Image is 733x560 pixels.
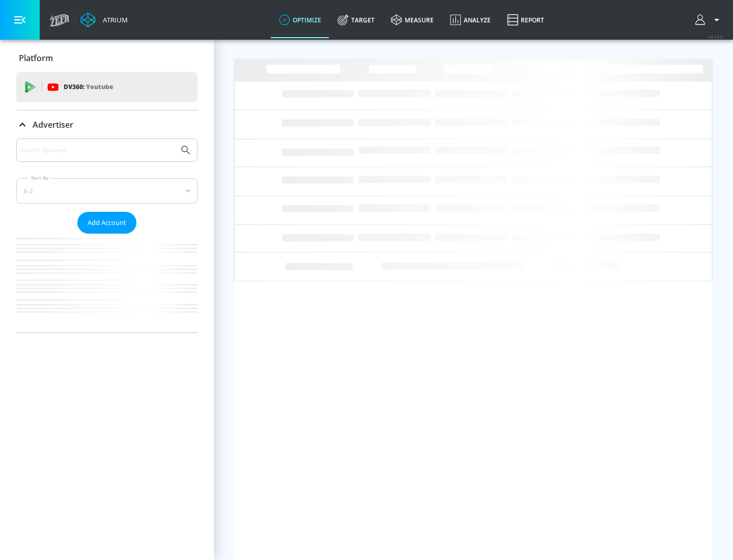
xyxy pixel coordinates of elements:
div: A-Z [16,178,198,204]
label: Sort By [29,175,51,181]
span: Add Account [88,217,126,229]
a: measure [383,2,442,38]
a: Target [329,2,383,38]
input: Search by name [20,144,175,157]
div: Advertiser [16,110,198,139]
p: Youtube [86,81,113,92]
a: Atrium [80,12,128,27]
button: Add Account [77,212,136,234]
a: Analyze [442,2,499,38]
p: Platform [19,52,53,64]
div: Advertiser [16,138,198,332]
a: Report [499,2,552,38]
div: Platform [16,44,198,72]
div: DV360: Youtube [16,72,198,102]
a: optimize [271,2,329,38]
p: DV360: [64,81,113,93]
div: Atrium [99,15,128,24]
p: Advertiser [33,119,73,130]
nav: list of Advertiser [16,234,198,332]
span: v 4.24.0 [709,34,723,39]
